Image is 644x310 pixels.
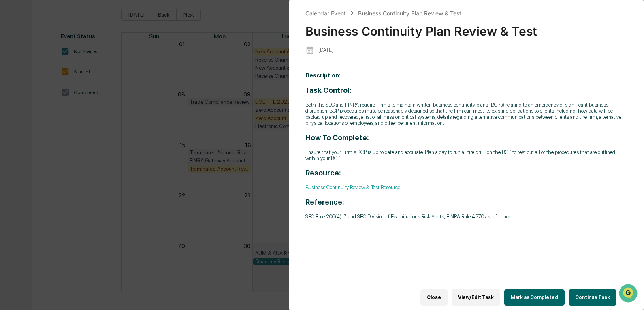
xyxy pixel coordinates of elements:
span: Preclearance [16,102,52,110]
strong: How To Complete: [305,133,369,142]
button: Mark as Completed [504,289,565,306]
input: Clear [21,37,134,45]
button: Close [420,289,448,306]
div: Business Continuity Plan Review & Test [305,17,627,38]
p: SEC Rule 206(4)-7 and SEC Division of Examinations Risk Alerts; FINRA Rule 4370 as reference. [305,214,627,220]
img: 1746055101610-c473b297-6a78-478c-a979-82029cc54cd1 [8,62,23,77]
p: How can we help? [8,17,147,30]
a: 🖐️Preclearance [5,99,55,113]
div: 🖐️ [8,103,15,109]
strong: Resource: [305,169,341,177]
b: Description: [305,72,341,79]
a: 🔎Data Lookup [5,114,54,129]
div: Business Continuity Plan Review & Test [358,10,461,17]
div: 🔎 [8,118,15,125]
span: Pylon [81,137,98,143]
div: 🗄️ [59,103,65,109]
div: Start new chat [28,62,133,70]
a: Business Continuity Review & Test Resource [305,184,400,190]
div: We're available if you need us! [28,70,102,77]
span: Data Lookup [16,118,51,126]
p: Both the SEC and FINRA require Firm's to maintain written business continuity plans (BCPs) relati... [305,102,627,126]
button: Start new chat [138,64,147,74]
button: View/Edit Task [452,289,500,306]
p: [DATE] [318,47,333,53]
iframe: Open customer support [618,283,640,305]
a: Powered byPylon [57,137,98,143]
span: Attestations [67,102,100,110]
strong: Task Control: [305,86,352,94]
p: Ensure that your Firm's BCP is up to date and accurate. Plan a day to run a "fire drill" on the B... [305,149,627,161]
a: 🗄️Attestations [55,99,104,113]
strong: Reference: [305,198,344,206]
div: Calendar Event [305,10,346,17]
button: Continue Task [569,289,616,306]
